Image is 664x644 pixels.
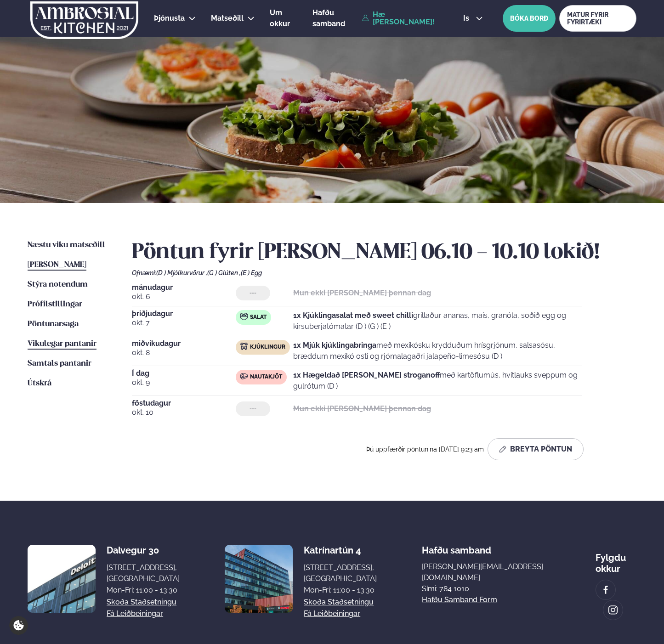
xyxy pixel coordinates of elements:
[270,8,290,28] span: Um okkur
[132,317,236,328] span: okt. 7
[304,585,377,596] div: Mon-Fri: 11:00 - 13:30
[132,310,236,317] span: þriðjudagur
[250,314,267,321] span: Salat
[270,7,297,29] a: Um okkur
[28,319,79,330] a: Pöntunarsaga
[132,340,236,347] span: miðvikudagur
[132,370,236,377] span: Í dag
[107,585,180,596] div: Mon-Fri: 11:00 - 13:30
[293,288,431,297] strong: Mun ekki [PERSON_NAME] þennan dag
[422,561,550,583] a: [PERSON_NAME][EMAIL_ADDRESS][DOMAIN_NAME]
[293,310,582,332] p: grillaður ananas, maís, granóla, soðið egg og kirsuberjatómatar (D ) (G ) (E )
[28,281,88,288] span: Stýra notendum
[422,583,550,594] p: Sími: 784 1010
[132,377,236,388] span: okt. 9
[456,15,490,22] button: is
[9,616,28,635] a: Cookie settings
[304,562,377,584] div: [STREET_ADDRESS], [GEOGRAPHIC_DATA]
[293,341,376,350] strong: 1x Mjúk kjúklingabringa
[28,378,51,389] a: Útskrá
[28,545,96,613] img: image alt
[132,269,636,277] div: Ofnæmi:
[503,5,556,32] button: BÓKA BORÐ
[293,311,413,320] strong: 1x Kjúklingasalat með sweet chilli
[250,373,282,381] span: Nautakjöt
[28,279,88,290] a: Stýra notendum
[596,545,636,574] div: Fylgdu okkur
[28,241,105,249] span: Næstu viku matseðill
[28,320,79,328] span: Pöntunarsaga
[312,7,358,29] a: Hafðu samband
[28,260,86,271] a: [PERSON_NAME]
[132,284,236,291] span: mánudagur
[225,545,293,613] img: image alt
[463,15,472,22] span: is
[601,585,611,595] img: image alt
[156,269,207,277] span: (D ) Mjólkurvörur ,
[28,261,86,269] span: [PERSON_NAME]
[211,13,244,24] a: Matseðill
[107,597,176,608] a: Skoða staðsetningu
[293,404,431,413] strong: Mun ekki [PERSON_NAME] þennan dag
[107,562,180,584] div: [STREET_ADDRESS], [GEOGRAPHIC_DATA]
[132,291,236,302] span: okt. 6
[28,299,82,310] a: Prófílstillingar
[293,371,440,379] strong: 1x Hægeldað [PERSON_NAME] stroganoff
[154,14,185,23] span: Þjónusta
[107,608,163,619] a: Fá leiðbeiningar
[132,407,236,418] span: okt. 10
[107,545,180,556] div: Dalvegur 30
[250,405,256,412] span: ---
[28,240,105,251] a: Næstu viku matseðill
[250,289,256,297] span: ---
[240,313,248,320] img: salad.svg
[132,400,236,407] span: föstudagur
[608,605,618,616] img: image alt
[240,343,248,350] img: chicken.svg
[596,580,615,599] a: image alt
[28,300,82,308] span: Prófílstillingar
[240,373,248,380] img: beef.svg
[366,446,484,453] span: Þú uppfærðir pöntunina [DATE] 9:23 am
[28,340,96,348] span: Vikulegar pantanir
[132,347,236,358] span: okt. 8
[293,370,582,392] p: með kartöflumús, hvítlauks sveppum og gulrótum (D )
[29,1,139,39] img: logo
[28,360,91,367] span: Samtals pantanir
[28,358,91,369] a: Samtals pantanir
[241,269,262,277] span: (E ) Egg
[293,340,582,362] p: með mexíkósku krydduðum hrísgrjónum, salsasósu, bræddum mexíkó osti og rjómalagaðri jalapeño-lime...
[603,600,623,620] a: image alt
[559,5,636,32] a: MATUR FYRIR FYRIRTÆKI
[207,269,241,277] span: (G ) Glúten ,
[304,545,377,556] div: Katrínartún 4
[312,8,345,28] span: Hafðu samband
[28,339,96,350] a: Vikulegar pantanir
[304,597,374,608] a: Skoða staðsetningu
[154,13,185,24] a: Þjónusta
[362,11,442,26] a: Hæ [PERSON_NAME]!
[28,379,51,387] span: Útskrá
[304,608,360,619] a: Fá leiðbeiningar
[422,537,491,556] span: Hafðu samband
[211,14,244,23] span: Matseðill
[132,240,636,266] h2: Pöntun fyrir [PERSON_NAME] 06.10 - 10.10 lokið!
[422,594,497,605] a: Hafðu samband form
[488,438,584,460] button: Breyta Pöntun
[250,344,285,351] span: Kjúklingur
